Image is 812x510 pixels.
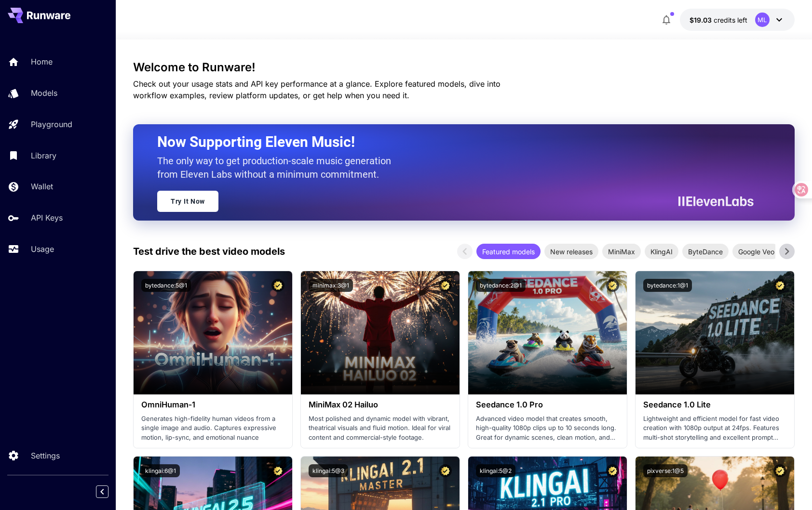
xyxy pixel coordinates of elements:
[157,154,398,181] p: The only way to get production-scale music generation from Eleven Labs without a minimum commitment.
[544,247,598,257] span: New releases
[134,271,292,394] img: alt
[141,464,180,477] button: klingai:6@1
[476,244,541,259] div: Featured models
[602,247,641,257] span: MiniMax
[476,464,515,477] button: klingai:5@2
[606,464,619,477] button: Certified Model – Vetted for best performance and includes a commercial license.
[643,414,786,443] p: Lightweight and efficient model for fast video creation with 1080p output at 24fps. Features mult...
[468,271,627,394] img: alt
[645,244,678,259] div: KlingAI
[309,414,452,443] p: Most polished and dynamic model with vibrant, theatrical visuals and fluid motion. Ideal for vira...
[544,244,598,259] div: New releases
[31,243,54,255] p: Usage
[31,212,63,223] p: API Keys
[309,400,452,409] h3: MiniMax 02 Hailuo
[636,271,794,394] img: alt
[439,464,452,477] button: Certified Model – Vetted for best performance and includes a commercial license.
[643,464,688,477] button: pixverse:1@5
[476,247,541,257] span: Featured models
[309,464,348,477] button: klingai:5@3
[682,244,729,259] div: ByteDance
[133,79,501,100] span: Check out your usage stats and API key performance at a glance. Explore featured models, dive int...
[103,483,116,500] div: Collapse sidebar
[141,400,284,409] h3: OmniHuman‑1
[31,87,57,99] p: Models
[602,244,641,259] div: MiniMax
[141,279,191,292] button: bytedance:5@1
[755,13,770,27] div: ML
[157,133,746,151] h2: Now Supporting Eleven Music!
[96,485,108,498] button: Collapse sidebar
[606,279,619,292] button: Certified Model – Vetted for best performance and includes a commercial license.
[31,56,53,67] p: Home
[773,279,786,292] button: Certified Model – Vetted for best performance and includes a commercial license.
[439,279,452,292] button: Certified Model – Vetted for best performance and includes a commercial license.
[773,464,786,477] button: Certified Model – Vetted for best performance and includes a commercial license.
[31,118,72,130] p: Playground
[732,247,780,257] span: Google Veo
[141,414,284,443] p: Generates high-fidelity human videos from a single image and audio. Captures expressive motion, l...
[133,244,285,259] p: Test drive the best video models
[690,16,714,24] span: $19.03
[133,61,795,74] h3: Welcome to Runware!
[643,279,692,292] button: bytedance:1@1
[476,414,619,443] p: Advanced video model that creates smooth, high-quality 1080p clips up to 10 seconds long. Great f...
[31,450,60,461] p: Settings
[157,191,218,212] a: Try It Now
[271,279,284,292] button: Certified Model – Vetted for best performance and includes a commercial license.
[31,181,53,192] p: Wallet
[643,400,786,409] h3: Seedance 1.0 Lite
[680,9,795,31] button: $19.0347ML
[309,279,353,292] button: minimax:3@1
[476,279,526,292] button: bytedance:2@1
[732,244,780,259] div: Google Veo
[271,464,284,477] button: Certified Model – Vetted for best performance and includes a commercial license.
[690,15,747,25] div: $19.0347
[682,247,729,257] span: ByteDance
[714,16,747,24] span: credits left
[645,247,678,257] span: KlingAI
[31,150,56,161] p: Library
[476,400,619,409] h3: Seedance 1.0 Pro
[301,271,460,394] img: alt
